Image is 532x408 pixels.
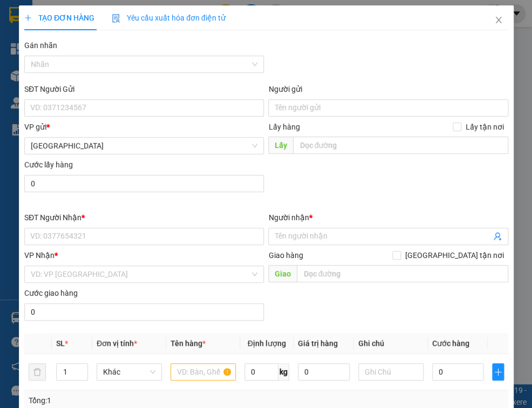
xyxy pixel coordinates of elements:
span: Giao hàng [268,251,303,260]
div: VP gửi [24,121,264,133]
span: Giao [268,265,297,282]
div: SĐT Người Nhận [24,212,264,223]
div: SĐT Người Gửi [24,83,264,95]
span: plus [24,14,32,22]
span: Cước hàng [432,339,469,348]
button: Close [483,5,513,36]
label: Gán nhãn [24,41,57,50]
label: Cước giao hàng [24,289,78,297]
span: Giá trị hàng [297,339,337,348]
span: Yêu cầu xuất hóa đơn điện tử [112,13,226,22]
span: Tên hàng [170,339,205,348]
span: VP Nhận [24,251,54,260]
span: Lấy tận nơi [461,121,508,133]
span: Lấy hàng [268,123,299,131]
button: delete [29,363,46,380]
span: [GEOGRAPHIC_DATA] tận nơi [400,249,508,261]
span: Sài Gòn [31,138,257,154]
img: icon [112,14,120,23]
span: user-add [493,232,501,241]
span: plus [493,368,503,376]
span: TẠO ĐƠN HÀNG [24,13,94,22]
div: Người gửi [268,83,508,95]
span: kg [278,363,289,380]
span: SL [56,339,65,348]
span: Lấy [268,137,293,154]
input: Cước giao hàng [24,303,264,321]
div: Người nhận [268,212,508,223]
span: Định lượng [247,339,285,348]
span: close [494,16,502,24]
label: Cước lấy hàng [24,160,73,169]
span: Khác [103,364,155,380]
input: VD: Bàn, Ghế [170,363,235,380]
span: Đơn vị tính [97,339,137,348]
input: Dọc đường [293,137,508,154]
div: Tổng: 1 [29,395,266,406]
button: plus [492,363,504,380]
th: Ghi chú [353,333,427,354]
input: Ghi Chú [358,363,423,380]
input: Dọc đường [297,265,508,282]
input: 0 [297,363,349,380]
input: Cước lấy hàng [24,175,264,192]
